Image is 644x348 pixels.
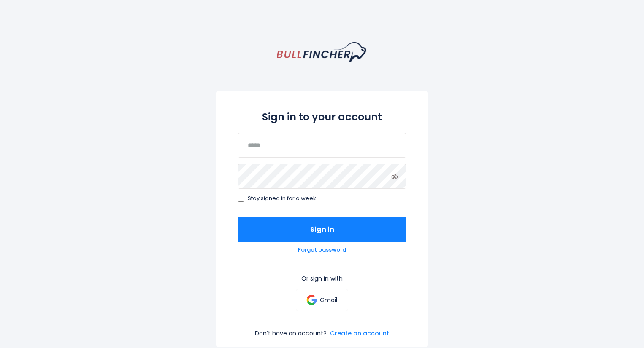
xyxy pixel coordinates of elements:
[238,275,406,282] p: Or sign in with
[296,289,348,311] a: Gmail
[330,329,389,337] a: Create an account
[238,110,406,124] h2: Sign in to your account
[238,217,406,242] button: Sign in
[248,195,316,202] span: Stay signed in for a week
[320,296,337,304] p: Gmail
[298,246,346,254] a: Forgot password
[277,42,368,62] a: homepage
[255,329,327,337] p: Don’t have an account?
[238,195,244,202] input: Stay signed in for a week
